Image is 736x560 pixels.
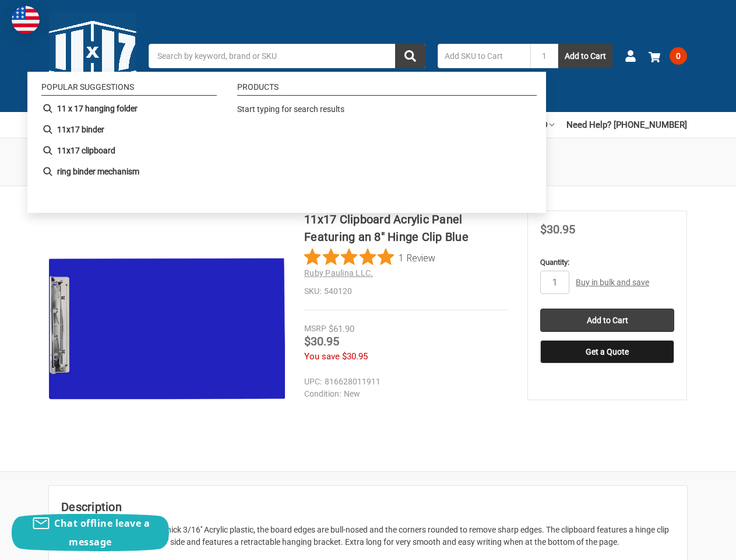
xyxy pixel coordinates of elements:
[304,268,373,278] a: Ruby Paulina LLC.
[304,376,503,388] dd: 816628011911
[12,6,40,34] img: duty and tax information for United States
[57,145,115,157] b: 11x17 clipboard
[670,47,687,65] span: 0
[37,140,221,161] li: 11x17 clipboard
[540,309,674,332] input: Add to Cart
[37,119,221,140] li: 11x17 binder
[37,161,221,182] li: ring binder mechanism
[304,351,340,362] span: You save
[558,44,612,68] button: Add to Cart
[149,44,425,68] input: Search by keyword, brand or SKU
[540,340,674,363] button: Get a Quote
[342,351,368,362] span: $30.95
[57,166,139,178] b: ring binder mechanism
[12,514,169,551] button: Chat offline leave a message
[399,249,435,266] span: 1 Review
[304,388,341,400] dt: Condition:
[540,222,575,236] span: $30.95
[57,124,104,136] b: 11x17 binder
[438,44,530,68] input: Add SKU to Cart
[576,278,649,287] a: Buy in bulk and save
[49,211,285,447] img: 11x17 Clipboard Acrylic Panel Featuring an 8" Hinge Clip Blue
[61,524,675,548] div: This product is made from a thick 3/16'' Acrylic plastic, the board edges are bull-nosed and the ...
[237,83,537,96] li: Products
[304,285,508,297] dd: 540120
[237,103,531,122] div: Start typing for search results
[649,41,687,71] a: 0
[37,98,221,119] li: 11 x 17 hanging folder
[540,257,674,268] label: Quantity:
[304,211,508,246] h1: 11x17 Clipboard Acrylic Panel Featuring an 8" Hinge Clip Blue
[49,12,136,100] img: 11x17.com
[329,324,354,334] span: $61.90
[304,323,326,335] div: MSRP
[304,285,321,297] dt: SKU:
[304,334,339,348] span: $30.95
[54,517,150,548] span: Chat offline leave a message
[41,83,217,96] li: Popular suggestions
[57,103,138,115] b: 11 x 17 hanging folder
[304,388,503,400] dd: New
[304,376,322,388] dt: UPC:
[304,249,435,266] button: Rated 5 out of 5 stars from 1 reviews. Jump to reviews.
[61,498,675,516] h2: Description
[27,72,546,213] div: Instant Search Results
[566,112,687,138] a: Need Help? [PHONE_NUMBER]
